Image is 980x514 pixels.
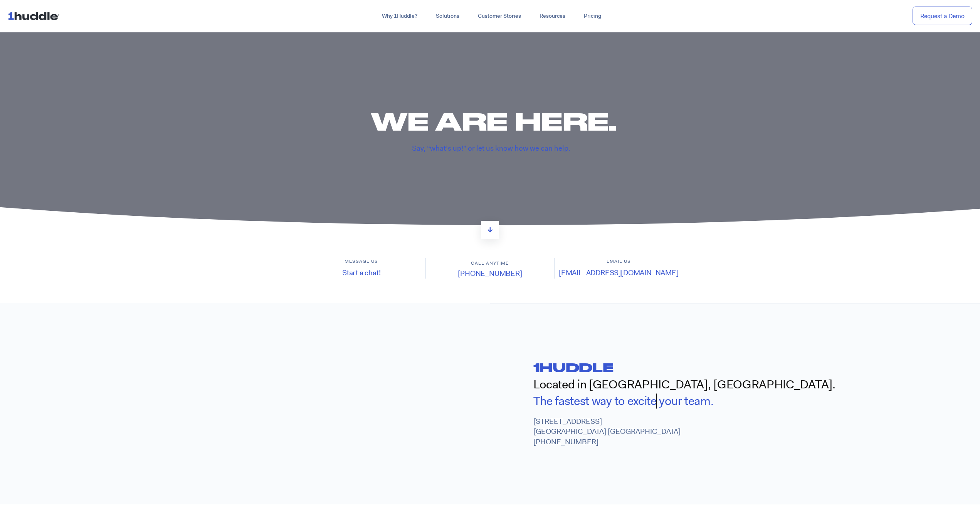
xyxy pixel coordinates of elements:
[627,393,657,409] span: excite
[298,105,691,138] h1: We are here.
[373,9,427,23] a: Why 1Huddle?
[469,9,530,23] a: Customer Stories
[559,268,679,277] a: [EMAIL_ADDRESS][DOMAIN_NAME]
[555,258,682,265] h6: Email us
[575,9,610,23] a: Pricing
[458,269,522,278] a: [PHONE_NUMBER]
[659,393,713,409] span: your team.
[427,9,469,23] a: Solutions
[530,9,575,23] a: Resources
[342,268,381,277] a: Start a chat!
[298,258,425,265] h6: Message us
[533,393,625,409] span: The fastest way to
[298,143,685,154] p: Say, “what’s up!” or let us know how we can help.
[8,8,63,23] img: ...
[426,260,554,267] h6: Call anytime
[913,7,972,25] a: Request a Demo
